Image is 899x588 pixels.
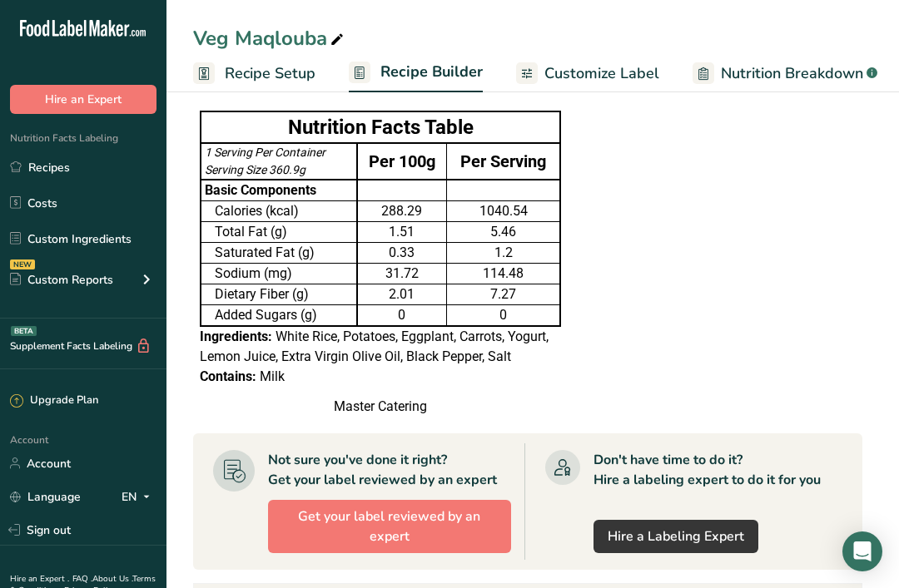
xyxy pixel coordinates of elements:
div: 0 [361,305,444,325]
div: 7.27 [450,284,556,304]
span: Recipe Builder [380,61,483,83]
div: 5.46 [450,222,556,242]
div: Upgrade Plan [10,393,98,409]
div: 31.72 [361,264,444,284]
span: Customize Label [544,62,659,85]
span: 360.9g [269,163,305,176]
td: Saturated Fat (g) [201,242,357,263]
div: EN [122,487,156,506]
a: FAQ . [72,573,92,585]
div: Don't have time to do it? Hire a labeling expert to do it for you [594,450,821,490]
td: Total Fat (g) [201,221,357,242]
span: Milk [260,368,285,384]
span: Ingredients: [200,329,272,344]
th: Nutrition Facts Table [201,111,560,143]
div: Open Intercom Messenger [842,531,882,571]
a: Language [10,482,81,511]
div: 288.29 [361,201,444,221]
a: Hire an Expert . [10,573,69,585]
span: White Rice, Potatoes, Eggplant, Carrots, Yogurt, Lemon Juice, Extra Virgin Olive Oil, Black Peppe... [200,329,549,364]
span: Serving Size [205,163,266,176]
button: Hire an Expert [10,85,156,114]
a: Nutrition Breakdown [693,55,877,92]
td: Sodium (mg) [201,263,357,284]
div: NEW [10,259,35,269]
div: 1.51 [361,222,444,242]
button: Get your label reviewed by an expert [268,500,511,553]
a: Recipe Setup [193,55,315,92]
div: 114.48 [450,264,556,284]
span: Contains: [200,368,256,384]
a: Hire a Labeling Expert [594,520,758,553]
td: Per 100g [357,143,447,180]
div: Master Catering [200,397,561,417]
td: Added Sugars (g) [201,304,357,326]
td: Per Serving [447,143,560,180]
span: Nutrition Breakdown [721,62,863,85]
div: Veg Maqlouba [193,23,347,53]
td: Dietary Fiber (g) [201,284,357,304]
span: Recipe Setup [225,62,315,85]
div: Custom Reports [10,271,113,289]
div: 0 [450,305,556,325]
div: 0.33 [361,243,444,263]
div: 2.01 [361,284,444,304]
div: BETA [11,326,37,336]
div: Not sure you've done it right? Get your label reviewed by an expert [268,450,497,490]
td: Basic Components [201,180,357,201]
div: 1.2 [450,243,556,263]
a: Customize Label [516,55,659,92]
a: About Us . [92,573,132,585]
a: Recipe Builder [349,53,483,93]
div: 1 Serving Per Container [205,144,353,161]
span: Get your label reviewed by an expert [282,506,497,546]
div: 1040.54 [450,201,556,221]
td: Calories (kcal) [201,200,357,221]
